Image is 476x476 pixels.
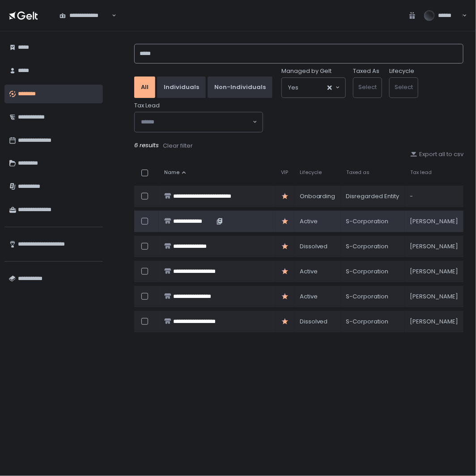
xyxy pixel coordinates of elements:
[281,67,331,75] span: Managed by Gelt
[54,6,116,25] div: Search for option
[410,293,459,301] div: [PERSON_NAME]
[300,268,318,276] span: active
[164,169,179,176] span: Name
[300,242,328,251] span: dissolved
[300,192,336,200] span: onboarding
[358,83,377,91] span: Select
[395,83,413,91] span: Select
[134,102,160,110] span: Tax Lead
[135,112,263,132] div: Search for option
[410,268,459,276] div: [PERSON_NAME]
[346,169,370,176] span: Taxed as
[410,318,459,326] div: [PERSON_NAME]
[410,150,463,158] button: Export all to csv
[134,141,463,150] div: 6 results
[389,67,414,75] label: Lifecycle
[300,217,318,225] span: active
[346,268,399,276] div: S-Corporation
[214,83,266,91] div: Non-Individuals
[141,83,149,91] div: All
[282,78,345,98] div: Search for option
[288,83,298,92] span: Yes
[346,192,399,200] div: Disregarded Entity
[353,67,379,75] label: Taxed As
[346,242,399,251] div: S-Corporation
[410,192,459,200] div: -
[346,293,399,301] div: S-Corporation
[327,85,332,90] button: Clear Selected
[163,142,193,150] div: Clear filter
[300,318,328,326] span: dissolved
[141,118,252,127] input: Search for option
[410,217,459,225] div: [PERSON_NAME]
[157,76,206,98] button: Individuals
[208,76,272,98] button: Non-Individuals
[281,169,288,176] span: VIP
[300,293,318,301] span: active
[164,83,199,91] div: Individuals
[298,83,327,92] input: Search for option
[300,169,322,176] span: Lifecycle
[410,169,432,176] span: Tax lead
[110,11,111,20] input: Search for option
[162,141,193,150] button: Clear filter
[346,217,399,225] div: S-Corporation
[134,76,155,98] button: All
[410,242,459,251] div: [PERSON_NAME]
[346,318,399,326] div: S-Corporation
